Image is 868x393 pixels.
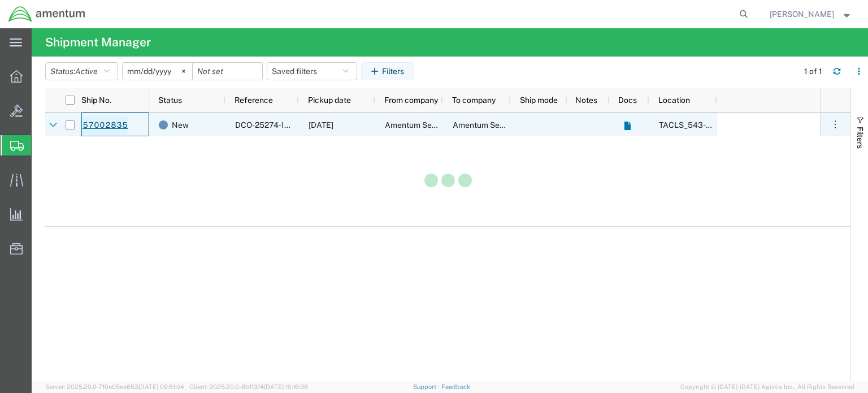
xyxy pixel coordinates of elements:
[81,96,111,105] span: Ship No.
[8,6,86,23] img: logo
[575,96,597,105] span: Notes
[309,120,333,129] span: 10/01/2025
[267,62,357,80] button: Saved filters
[413,383,441,390] a: Support
[385,120,470,129] span: Amentum Services, Inc.
[308,96,351,105] span: Pickup date
[82,116,128,135] a: 57002835
[453,120,537,129] span: Amentum Services, Inc.
[264,383,308,390] span: [DATE] 10:16:38
[856,127,865,149] span: Filters
[138,383,184,390] span: [DATE] 09:51:04
[189,383,308,390] span: Client: 2025.20.0-8b113f4
[452,96,496,105] span: To company
[659,120,829,129] span: TACLS_543-Clearwater FL
[158,96,182,105] span: Status
[658,96,690,105] span: Location
[361,62,414,80] button: Filters
[520,96,558,105] span: Ship mode
[384,96,438,105] span: From company
[172,113,189,137] span: New
[235,120,310,129] span: DCO-25274-168998
[804,66,824,77] div: 1 of 1
[441,383,470,390] a: Feedback
[193,63,262,80] input: Not set
[235,96,273,105] span: Reference
[45,62,118,80] button: Status:Active
[45,383,184,390] span: Server: 2025.20.0-710e05ee653
[618,96,637,105] span: Docs
[75,67,98,76] span: Active
[680,382,854,392] span: Copyright © [DATE]-[DATE] Agistix Inc., All Rights Reserved
[769,7,853,21] button: [PERSON_NAME]
[123,63,192,80] input: Not set
[770,8,834,20] span: Nathan Davis
[45,28,151,57] h4: Shipment Manager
